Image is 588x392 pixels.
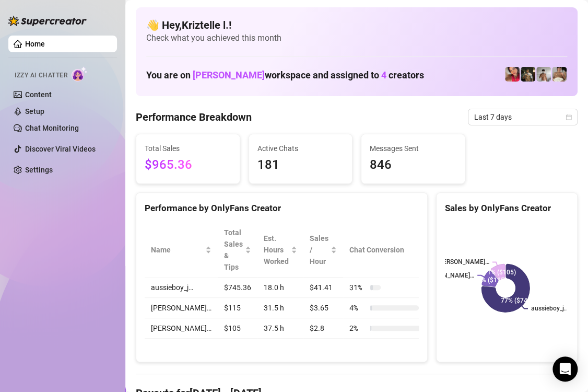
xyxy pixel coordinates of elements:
[145,298,218,318] td: [PERSON_NAME]…
[264,233,289,267] div: Est. Hours Worked
[303,318,343,339] td: $2.8
[145,155,231,175] span: $965.36
[193,70,265,80] span: [PERSON_NAME]
[218,318,257,339] td: $105
[566,114,572,120] span: calendar
[349,322,366,334] span: 2 %
[257,143,344,154] span: Active Chats
[146,32,567,44] span: Check what you achieved this month
[145,223,218,278] th: Name
[257,318,303,339] td: 37.5 h
[521,67,535,82] img: Tony
[370,143,456,154] span: Messages Sent
[257,298,303,318] td: 31.5 h
[257,278,303,298] td: 18.0 h
[25,124,79,132] a: Chat Monitoring
[218,223,257,278] th: Total Sales & Tips
[349,282,366,293] span: 31 %
[257,155,344,175] span: 181
[370,155,456,175] span: 846
[445,201,569,215] div: Sales by OnlyFans Creator
[145,278,218,298] td: aussieboy_j…
[145,318,218,339] td: [PERSON_NAME]…
[343,223,431,278] th: Chat Conversion
[437,259,489,266] text: [PERSON_NAME]…
[552,67,567,82] img: Aussieboy_jfree
[25,107,44,116] a: Setup
[218,278,257,298] td: $745.36
[8,16,87,26] img: logo-BBDzfeDw.svg
[72,66,88,82] img: AI Chatter
[474,109,571,125] span: Last 7 days
[218,298,257,318] td: $115
[303,223,343,278] th: Sales / Hour
[145,201,419,215] div: Performance by OnlyFans Creator
[422,272,474,279] text: [PERSON_NAME]…
[505,67,520,82] img: Vanessa
[151,244,203,256] span: Name
[224,227,243,273] span: Total Sales & Tips
[303,298,343,318] td: $3.65
[136,110,252,124] h4: Performance Breakdown
[349,302,366,314] span: 4 %
[146,18,567,32] h4: 👋 Hey, Kriztelle l. !
[25,166,53,174] a: Settings
[15,71,67,80] span: Izzy AI Chatter
[310,233,328,267] span: Sales / Hour
[25,90,52,99] a: Content
[531,305,568,312] text: aussieboy_j…
[552,356,578,382] div: Open Intercom Messenger
[146,70,424,81] h1: You are on workspace and assigned to creators
[381,70,386,80] span: 4
[25,40,45,48] a: Home
[349,244,417,256] span: Chat Conversion
[536,67,551,82] img: aussieboy_j
[303,278,343,298] td: $41.41
[25,145,96,153] a: Discover Viral Videos
[145,143,231,154] span: Total Sales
